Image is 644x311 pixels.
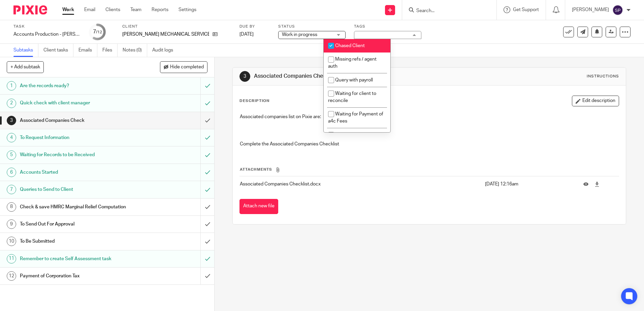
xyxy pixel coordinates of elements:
[7,99,16,108] div: 2
[7,81,16,91] div: 1
[7,237,16,246] div: 10
[13,5,47,14] img: Pixie
[20,219,136,229] h1: To Send Out For Approval
[328,91,376,103] span: Waiting for client to reconcile
[240,168,272,171] span: Attachments
[102,44,118,57] a: Files
[78,44,97,57] a: Emails
[152,44,178,57] a: Audit logs
[612,5,623,15] img: svg%3E
[485,181,573,187] p: [DATE] 12:16am
[7,168,16,177] div: 6
[20,271,136,281] h1: Payment of Corporation Tax
[20,133,136,143] h1: To Request Information
[13,44,38,57] a: Subtasks
[7,116,16,125] div: 3
[152,6,168,13] a: Reports
[13,31,81,38] div: Accounts Production - [PERSON_NAME]
[594,181,600,187] a: Download
[20,115,136,126] h1: Associated Companies Check
[7,150,16,160] div: 5
[239,24,270,29] label: Due by
[13,24,81,29] label: Task
[122,24,231,29] label: Client
[20,167,136,177] h1: Accounts Started
[20,81,136,91] h1: Are the records ready?
[240,134,618,148] p: Complete the Associated Companies Checklist
[572,96,619,106] button: Edit description
[20,150,136,160] h1: Waiting for Records to be Received
[20,202,136,212] h1: Check & save HMRC Marginal Relief Computation
[254,73,444,80] h1: Associated Companies Check
[240,113,618,120] p: Associated companies list on Pixie are:
[7,61,44,73] button: + Add subtask
[122,31,209,38] p: [PERSON_NAME] MECHANICAL SERVICES LTD
[20,236,136,246] h1: To Be Submitted
[587,74,619,79] div: Instructions
[239,199,278,214] button: Attach new file
[354,24,421,29] label: Tags
[130,6,141,13] a: Team
[240,181,481,187] p: Associated Companies Checklist.docx
[96,30,102,34] small: /12
[513,7,539,12] span: Get Support
[20,184,136,195] h1: Queries to Send to Client
[239,98,269,104] p: Description
[43,44,73,57] a: Client tasks
[335,78,373,82] span: Query with payroll
[170,65,204,70] span: Hide completed
[278,24,346,29] label: Status
[416,8,476,14] input: Search
[7,219,16,229] div: 9
[62,6,74,13] a: Work
[20,254,136,264] h1: Remember to create Self Assessment task
[282,32,317,37] span: Work in progress
[123,44,147,57] a: Notes (0)
[84,6,95,13] a: Email
[7,271,16,281] div: 12
[7,254,16,264] div: 11
[328,112,383,124] span: Waiting for Payment of a4c Fees
[20,98,136,108] h1: Quick check with client manager
[239,71,250,82] div: 3
[93,28,102,36] div: 7
[239,32,254,37] span: [DATE]
[179,6,196,13] a: Settings
[328,57,377,69] span: Missing refs / agent auth
[105,6,120,13] a: Clients
[7,185,16,194] div: 7
[160,61,207,73] button: Hide completed
[7,202,16,212] div: 8
[7,133,16,142] div: 4
[572,6,609,13] p: [PERSON_NAME]
[335,43,365,48] span: Chased Client
[13,31,81,38] div: Accounts Production - Sarah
